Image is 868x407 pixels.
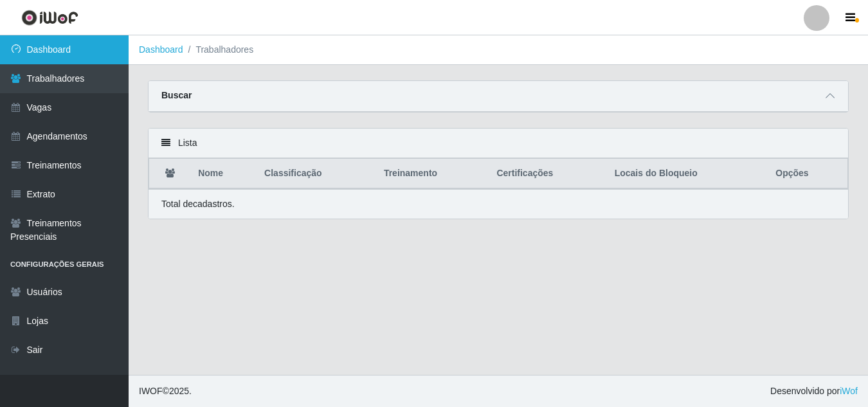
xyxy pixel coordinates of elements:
[190,159,257,189] th: Nome
[139,384,192,398] span: © 2025 .
[257,159,376,189] th: Classificação
[840,386,858,396] a: iWof
[768,159,847,189] th: Opções
[21,10,78,26] img: CoreUI Logo
[149,129,848,158] div: Lista
[183,43,254,57] li: Trabalhadores
[139,386,163,396] span: IWOF
[129,35,868,65] nav: breadcrumb
[161,197,235,211] p: Total de cadastros.
[161,90,192,100] strong: Buscar
[770,384,858,398] span: Desenvolvido por
[376,159,489,189] th: Treinamento
[607,159,768,189] th: Locais do Bloqueio
[139,44,183,55] a: Dashboard
[489,159,606,189] th: Certificações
